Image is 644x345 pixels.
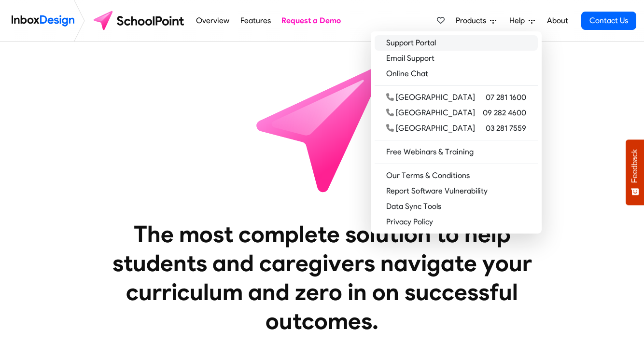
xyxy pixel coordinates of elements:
[375,90,538,105] a: [GEOGRAPHIC_DATA] 07 281 1600
[238,11,273,30] a: Features
[375,183,538,199] a: Report Software Vulnerability
[89,9,191,32] img: schoolpoint logo
[375,199,538,214] a: Data Sync Tools
[375,214,538,230] a: Privacy Policy
[375,35,538,51] a: Support Portal
[581,12,636,30] a: Contact Us
[386,107,475,119] div: [GEOGRAPHIC_DATA]
[375,144,538,160] a: Free Webinars & Training
[375,66,538,82] a: Online Chat
[486,92,526,103] span: 07 281 1600
[279,11,344,30] a: Request a Demo
[235,42,409,216] img: icon_schoolpoint.svg
[371,31,542,234] div: Products
[375,121,538,136] a: [GEOGRAPHIC_DATA] 03 281 7559
[194,11,232,30] a: Overview
[452,11,500,30] a: Products
[509,15,529,27] span: Help
[375,51,538,66] a: Email Support
[626,139,644,205] button: Feedback - Show survey
[375,105,538,121] a: [GEOGRAPHIC_DATA] 09 282 4600
[456,15,490,27] span: Products
[93,220,551,335] heading: The most complete solution to help students and caregivers navigate your curriculum and zero in o...
[483,107,526,119] span: 09 282 4600
[505,11,539,30] a: Help
[630,149,639,183] span: Feedback
[544,11,571,30] a: About
[486,123,526,134] span: 03 281 7559
[386,123,475,134] div: [GEOGRAPHIC_DATA]
[375,168,538,183] a: Our Terms & Conditions
[386,92,475,103] div: [GEOGRAPHIC_DATA]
